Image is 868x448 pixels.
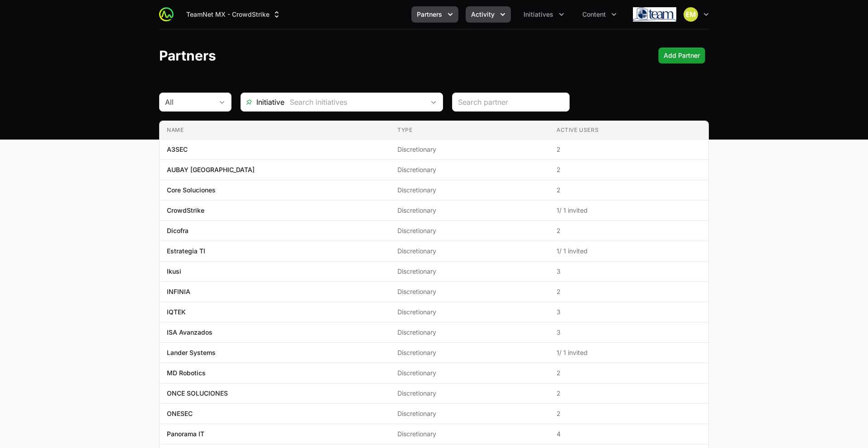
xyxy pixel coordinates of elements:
input: Search initiatives [284,93,425,111]
button: Activity [466,6,511,23]
div: Supplier switch menu [181,6,287,23]
div: Initiatives menu [518,6,570,23]
div: Content menu [577,6,622,23]
p: Estrategia TI [167,247,205,256]
p: A3SEC [167,145,188,154]
p: ISA Avanzados [167,328,212,337]
span: Add Partner [664,50,700,61]
button: Add Partner [658,47,705,64]
div: Open [425,93,443,111]
span: 2 [557,226,701,235]
p: Core Soluciones [167,186,216,195]
p: ONESEC [167,409,193,418]
div: Partners menu [411,6,458,23]
span: Discretionary [397,429,542,439]
button: TeamNet MX - CrowdStrike [181,6,287,23]
p: IQTEK [167,308,186,317]
span: Discretionary [397,226,542,235]
div: All [165,97,213,107]
p: Ikusi [167,267,181,276]
span: 2 [557,145,701,154]
span: Discretionary [397,267,542,276]
p: AUBAY [GEOGRAPHIC_DATA] [167,165,255,174]
span: Discretionary [397,165,542,174]
span: 3 [557,267,701,276]
span: Initiative [241,97,284,107]
p: Panorama IT [167,429,204,439]
span: Discretionary [397,206,542,215]
span: 3 [557,308,701,317]
span: 2 [557,409,701,418]
img: Eric Mingus [684,7,698,22]
span: Discretionary [397,369,542,378]
span: 3 [557,328,701,337]
span: 2 [557,287,701,296]
input: Search partner [458,97,564,107]
span: Discretionary [397,186,542,195]
div: Activity menu [466,6,511,23]
h1: Partners [159,47,216,64]
span: 2 [557,389,701,398]
p: MD Robotics [167,369,206,378]
div: Primary actions [658,47,705,64]
span: 2 [557,165,701,174]
span: Discretionary [397,247,542,256]
p: INFINIA [167,287,190,296]
button: All [160,93,231,111]
span: 2 [557,186,701,195]
div: Main navigation [174,6,622,23]
span: 2 [557,369,701,378]
img: ActivitySource [159,7,174,22]
button: Initiatives [518,6,570,23]
span: Discretionary [397,287,542,296]
span: Discretionary [397,389,542,398]
span: 1 / 1 invited [557,247,701,256]
span: Discretionary [397,328,542,337]
p: Lander Systems [167,348,216,357]
span: Discretionary [397,348,542,357]
p: Dicofra [167,226,189,235]
span: 4 [557,429,701,439]
span: Discretionary [397,145,542,154]
span: Content [582,10,606,19]
img: TeamNet MX [633,5,676,23]
th: Type [390,121,549,140]
span: Partners [417,10,442,19]
span: Activity [471,10,495,19]
th: Active Users [549,121,708,140]
p: ONCE SOLUCIONES [167,389,228,398]
p: CrowdStrike [167,206,204,215]
span: Discretionary [397,409,542,418]
span: Discretionary [397,308,542,317]
span: 1 / 1 invited [557,206,701,215]
span: Initiatives [524,10,553,19]
button: Content [577,6,622,23]
span: 1 / 1 invited [557,348,701,357]
th: Name [160,121,390,140]
button: Partners [411,6,458,23]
